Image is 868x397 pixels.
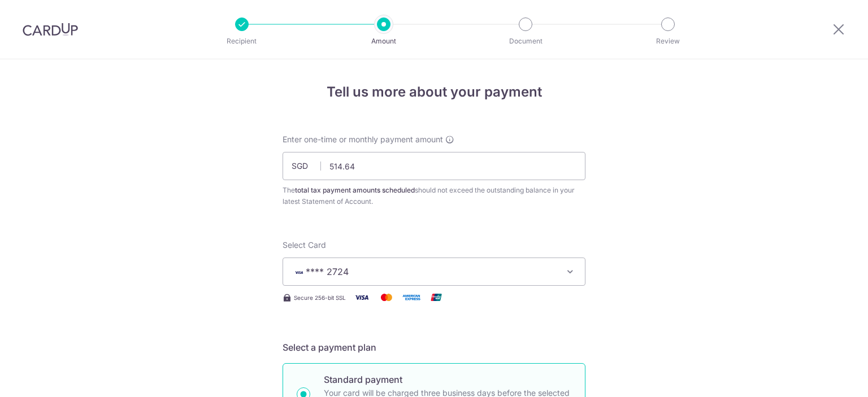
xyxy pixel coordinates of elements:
[294,293,346,302] span: Secure 256-bit SSL
[23,23,78,36] img: CardUp
[200,36,284,47] p: Recipient
[283,185,585,207] div: The should not exceed the outstanding balance in your latest Statement of Account.
[295,186,415,194] b: total tax payment amounts scheduled
[283,341,585,354] h5: Select a payment plan
[324,373,571,386] p: Standard payment
[375,290,398,304] img: Mastercard
[400,290,423,304] img: American Express
[283,134,443,145] span: Enter one-time or monthly payment amount
[283,82,585,102] h4: Tell us more about your payment
[283,240,326,250] span: translation missing: en.payables.payment_networks.credit_card.summary.labels.select_card
[626,36,710,47] p: Review
[342,36,426,47] p: Amount
[425,290,448,304] img: Union Pay
[484,36,567,47] p: Document
[350,290,373,304] img: Visa
[283,152,585,180] input: 0.00
[292,160,321,172] span: SGD
[292,268,306,276] img: VISA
